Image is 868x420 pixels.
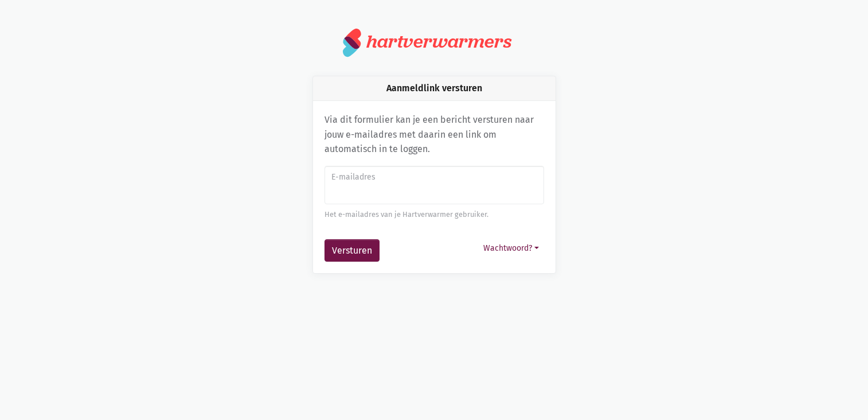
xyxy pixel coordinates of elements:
[478,239,544,257] button: Wachtwoord?
[331,171,536,184] label: E-mailadres
[343,28,525,57] a: hartverwarmers
[324,209,544,220] div: Het e-mailadres van je Hartverwarmer gebruiker.
[366,31,511,52] div: hartverwarmers
[343,28,362,57] img: logo.svg
[324,166,544,262] form: Aanmeldlink versturen
[313,76,556,101] div: Aanmeldlink versturen
[324,239,380,262] button: Versturen
[324,112,544,157] p: Via dit formulier kan je een bericht versturen naar jouw e-mailadres met daarin een link om autom...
